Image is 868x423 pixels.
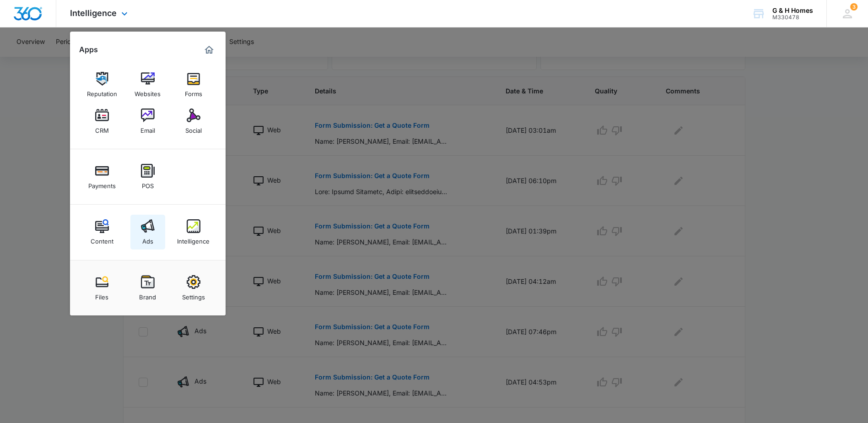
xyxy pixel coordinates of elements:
a: Reputation [85,67,119,102]
a: Files [85,271,119,305]
a: Content [85,215,119,249]
div: Payments [88,178,116,190]
a: Email [130,104,165,139]
a: Marketing 360® Dashboard [202,43,216,57]
a: Brand [130,271,165,305]
div: notifications count [850,3,857,11]
a: Websites [130,67,165,102]
div: Forms [185,86,202,98]
div: Reputation [87,86,117,98]
a: CRM [85,104,119,139]
a: Forms [176,67,211,102]
span: Intelligence [70,8,117,18]
div: CRM [95,122,109,134]
a: Settings [176,271,211,305]
h2: Apps [79,45,98,54]
a: Social [176,104,211,139]
div: Files [95,289,108,301]
a: Payments [85,159,119,194]
span: 3 [850,3,857,11]
div: Settings [182,289,205,301]
div: Websites [135,86,161,98]
div: Ads [142,233,153,245]
div: account id [772,14,813,21]
div: Intelligence [177,233,210,245]
div: Social [185,122,202,134]
div: POS [142,178,154,190]
div: Brand [139,289,156,301]
a: POS [130,159,165,194]
a: Ads [130,215,165,249]
div: Content [91,233,113,245]
div: account name [772,7,813,14]
div: Email [140,122,155,134]
a: Intelligence [176,215,211,249]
